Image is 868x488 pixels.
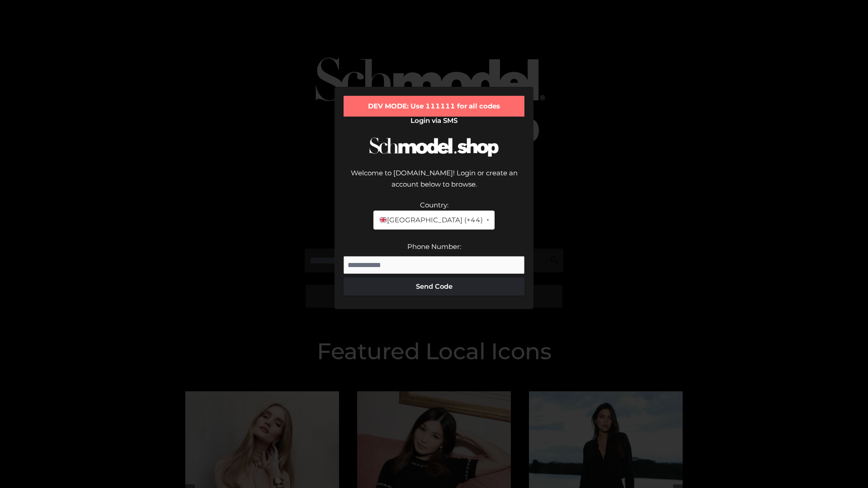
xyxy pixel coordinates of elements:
h2: Login via SMS [344,117,524,125]
img: 🇬🇧 [380,216,387,223]
img: Schmodel Logo [366,129,502,165]
div: DEV MODE: Use 111111 for all codes [344,96,524,117]
div: Welcome to [DOMAIN_NAME]! Login or create an account below to browse. [344,167,524,199]
span: [GEOGRAPHIC_DATA] (+44) [379,214,482,226]
label: Country: [420,201,448,209]
label: Phone Number: [407,242,461,251]
button: Send Code [344,277,524,296]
